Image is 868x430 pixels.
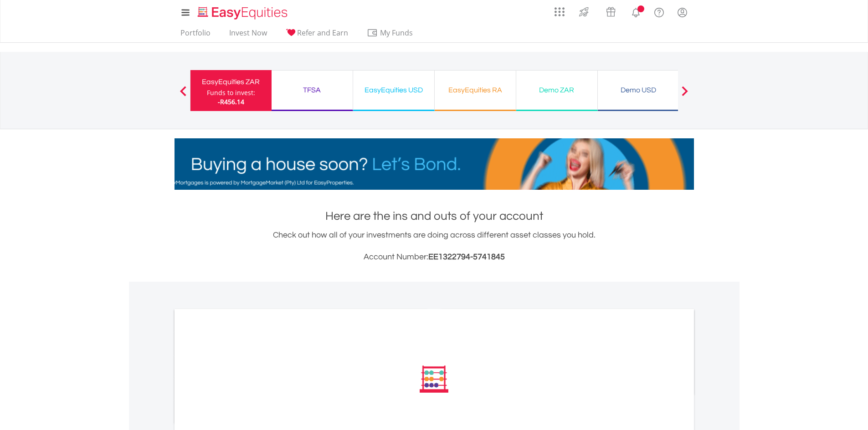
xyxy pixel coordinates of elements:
[522,84,592,96] div: Demo ZAR
[196,76,266,88] div: EasyEquities ZAR
[297,28,348,38] span: Refer and Earn
[359,84,429,96] div: EasyEquities USD
[196,5,291,20] img: EasyEquities_Logo.png
[647,2,671,20] a: FAQ's and Support
[282,28,352,42] a: Refer and Earn
[428,253,505,261] span: EE1322794-5741845
[277,84,347,96] div: TFSA
[671,2,694,22] a: My Profile
[175,208,694,224] h1: Here are the ins and outs of your account
[624,2,647,20] a: Notifications
[207,88,255,97] div: Funds to invest:
[440,84,510,96] div: EasyEquities RA
[603,5,618,19] img: vouchers-v2.svg
[175,229,694,263] div: Check out how all of your investments are doing across different asset classes you hold.
[676,91,694,100] button: Next
[226,28,271,42] a: Invest Now
[175,251,694,263] h3: Account Number:
[576,5,591,19] img: thrive-v2.svg
[367,27,426,39] span: My Funds
[555,7,565,17] img: grid-menu-icon.svg
[597,2,624,19] a: Vouchers
[177,28,214,42] a: Portfolio
[549,2,570,17] a: AppsGrid
[194,2,291,20] a: Home page
[174,91,192,100] button: Previous
[218,97,244,106] span: -R456.14
[603,84,673,96] div: Demo USD
[175,138,694,190] img: EasyMortage Promotion Banner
